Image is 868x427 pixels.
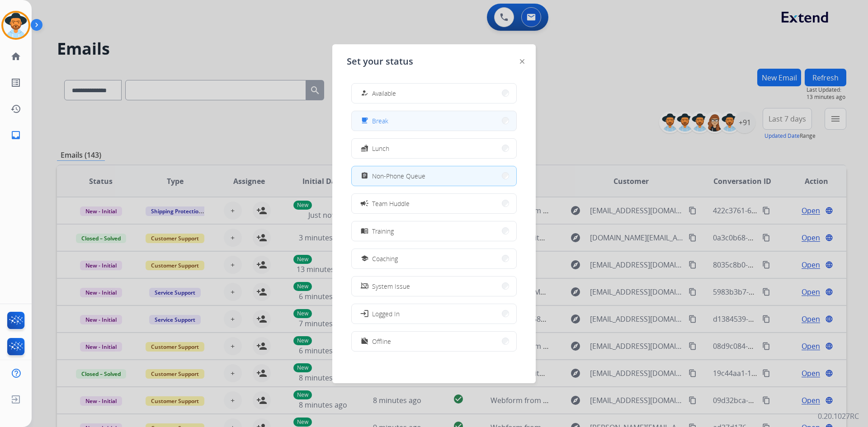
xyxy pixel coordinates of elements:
[347,55,413,68] span: Set your status
[10,103,21,114] mat-icon: history
[361,282,368,290] mat-icon: phonelink_off
[372,337,391,346] span: Offline
[352,166,516,186] button: Non-Phone Queue
[3,13,28,38] img: avatar
[361,255,368,263] mat-icon: school
[372,199,410,208] span: Team Huddle
[352,84,516,103] button: Available
[360,309,369,318] mat-icon: login
[352,249,516,268] button: Coaching
[372,144,389,153] span: Lunch
[360,199,369,208] mat-icon: campaign
[352,277,516,296] button: System Issue
[352,194,516,213] button: Team Huddle
[352,332,516,351] button: Offline
[361,172,368,180] mat-icon: assignment
[352,304,516,324] button: Logged In
[372,226,394,236] span: Training
[10,51,21,62] mat-icon: home
[352,221,516,241] button: Training
[372,89,396,98] span: Available
[361,145,368,152] mat-icon: fastfood
[361,117,368,125] mat-icon: free_breakfast
[352,111,516,131] button: Break
[520,59,524,64] img: close-button
[10,130,21,141] mat-icon: inbox
[361,89,368,97] mat-icon: how_to_reg
[352,139,516,158] button: Lunch
[372,309,400,319] span: Logged In
[372,116,388,126] span: Break
[361,227,368,235] mat-icon: menu_book
[361,338,368,345] mat-icon: work_off
[818,411,859,422] p: 0.20.1027RC
[372,171,425,181] span: Non-Phone Queue
[372,254,398,263] span: Coaching
[10,77,21,88] mat-icon: list_alt
[372,282,410,291] span: System Issue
